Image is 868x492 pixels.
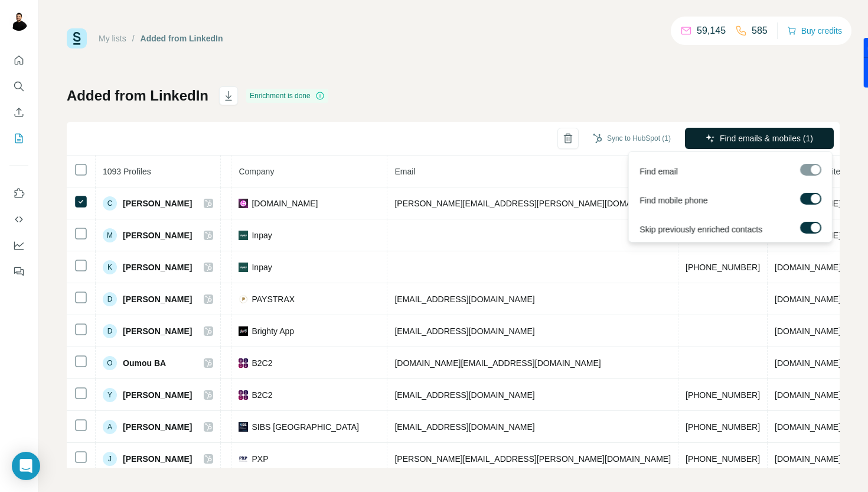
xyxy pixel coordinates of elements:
[252,389,272,401] span: B2C2
[132,33,135,44] li: /
[394,422,534,432] span: [EMAIL_ADDRESS][DOMAIN_NAME]
[123,261,192,273] span: [PERSON_NAME]
[252,421,359,433] span: SIBS [GEOGRAPHIC_DATA]
[103,452,117,466] div: J
[720,132,813,144] span: Find emails & mobiles (1)
[639,224,762,235] span: Skip previously enriched contacts
[787,22,842,39] button: Buy credits
[685,128,834,149] button: Find emails & mobiles (1)
[239,390,248,400] img: company-logo
[123,229,192,241] span: [PERSON_NAME]
[67,86,208,105] h1: Added from LinkedIn
[252,198,318,209] span: [DOMAIN_NAME]
[775,422,841,432] span: [DOMAIN_NAME]
[775,294,841,304] span: [DOMAIN_NAME]
[12,452,40,480] div: Open Intercom Messenger
[394,199,671,208] span: [PERSON_NAME][EMAIL_ADDRESS][PERSON_NAME][DOMAIN_NAME]
[9,50,28,71] button: Quick start
[394,358,601,368] span: [DOMAIN_NAME][EMAIL_ADDRESS][DOMAIN_NAME]
[752,24,768,38] p: 585
[9,209,28,230] button: Use Surfe API
[141,33,223,44] div: Added from LinkedIn
[67,28,87,48] img: Surfe Logo
[239,358,248,368] img: company-logo
[103,196,117,211] div: C
[775,390,841,400] span: [DOMAIN_NAME]
[394,167,415,176] span: Email
[639,195,707,206] span: Find mobile phone
[246,89,328,103] div: Enrichment is done
[103,356,117,370] div: O
[123,325,192,337] span: [PERSON_NAME]
[252,229,272,241] span: Inpay
[775,454,841,464] span: [DOMAIN_NAME]
[585,130,679,147] button: Sync to HubSpot (1)
[103,420,117,434] div: A
[252,453,268,465] span: PXP
[239,454,248,464] img: company-logo
[394,454,671,464] span: [PERSON_NAME][EMAIL_ADDRESS][PERSON_NAME][DOMAIN_NAME]
[9,76,28,97] button: Search
[686,263,760,272] span: [PHONE_NUMBER]
[103,228,117,242] div: M
[252,261,272,273] span: Inpay
[239,167,274,176] span: Company
[9,235,28,256] button: Dashboard
[775,358,841,368] span: [DOMAIN_NAME]
[9,12,28,31] img: Avatar
[239,231,248,240] img: company-logo
[123,421,192,433] span: [PERSON_NAME]
[103,167,151,176] span: 1093 Profiles
[123,198,192,209] span: [PERSON_NAME]
[123,453,192,465] span: [PERSON_NAME]
[252,325,294,337] span: Brighty App
[394,294,534,304] span: [EMAIL_ADDRESS][DOMAIN_NAME]
[9,183,28,204] button: Use Surfe on LinkedIn
[103,260,117,274] div: K
[123,389,192,401] span: [PERSON_NAME]
[252,357,272,369] span: B2C2
[239,422,248,432] img: company-logo
[252,293,295,305] span: PAYSTRAX
[775,326,841,336] span: [DOMAIN_NAME]
[99,34,126,43] a: My lists
[239,326,248,336] img: company-logo
[686,454,760,464] span: [PHONE_NUMBER]
[9,261,28,282] button: Feedback
[697,24,726,38] p: 59,145
[686,390,760,400] span: [PHONE_NUMBER]
[9,102,28,123] button: Enrich CSV
[239,263,248,272] img: company-logo
[686,422,760,432] span: [PHONE_NUMBER]
[639,166,678,177] span: Find email
[775,263,841,272] span: [DOMAIN_NAME]
[103,292,117,306] div: D
[123,293,192,305] span: [PERSON_NAME]
[9,128,28,149] button: My lists
[103,388,117,402] div: Y
[239,294,248,304] img: company-logo
[123,357,166,369] span: Oumou BA
[103,324,117,338] div: D
[394,326,534,336] span: [EMAIL_ADDRESS][DOMAIN_NAME]
[394,390,534,400] span: [EMAIL_ADDRESS][DOMAIN_NAME]
[239,199,248,208] img: company-logo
